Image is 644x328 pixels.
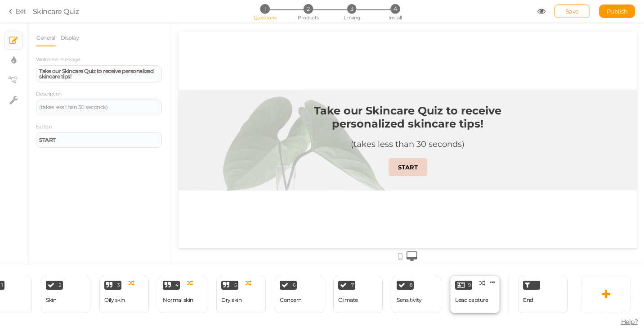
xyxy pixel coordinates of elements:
[621,318,638,326] span: Help?
[36,29,56,46] a: General
[33,6,79,17] div: Skincare Quiz
[304,4,313,14] span: 2
[1,283,3,287] span: 1
[298,14,319,21] span: Products
[36,57,80,63] label: Welcome message
[254,14,277,21] span: Questions
[41,276,90,313] div: 2 Skin
[39,137,56,143] strong: START
[135,73,323,99] strong: Take our Skincare Quiz to receive personalized skincare tips!
[59,283,62,287] span: 2
[216,276,266,313] div: 5 Dry skin
[280,297,302,303] div: Concern
[244,4,286,14] li: 1 Questions
[392,276,441,313] div: 8 Sensitivity
[117,283,120,287] span: 3
[158,276,207,313] div: 4 Normal skin
[566,8,579,15] span: Save
[172,108,286,118] div: (takes less than 30 seconds)
[219,132,239,139] strong: START
[293,283,295,287] span: 6
[344,14,360,21] span: Linking
[455,297,488,303] div: Lead capture
[518,276,568,313] div: End
[221,297,241,303] div: Dry skin
[9,7,26,16] a: Exit
[60,29,80,46] a: Display
[607,8,628,15] span: Publish
[234,283,237,287] span: 5
[260,4,269,14] span: 1
[36,124,51,130] label: Button
[331,4,373,14] li: 3 Linking
[347,4,357,14] span: 3
[275,276,324,313] div: 6 Concern
[351,283,354,287] span: 7
[99,276,149,313] div: 3 Oily skin
[450,276,500,313] div: 9 Lead capture
[397,297,422,303] div: Sensitivity
[390,4,400,14] span: 4
[374,4,416,14] li: 4 Install
[163,297,193,303] div: Normal skin
[554,5,590,18] div: Save
[333,276,383,313] div: 7 Climate
[410,283,412,287] span: 8
[39,68,153,80] strong: Take our Skincare Quiz to receive personalized skincare tips!
[287,4,329,14] li: 2 Products
[175,283,179,287] span: 4
[104,297,125,303] div: Oily skin
[338,297,358,303] div: Climate
[46,297,56,303] div: Skin
[39,105,159,110] div: (takes less than 30 seconds)
[36,91,62,97] label: Description
[523,296,533,303] span: End
[389,14,402,21] span: Install
[468,283,471,287] span: 9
